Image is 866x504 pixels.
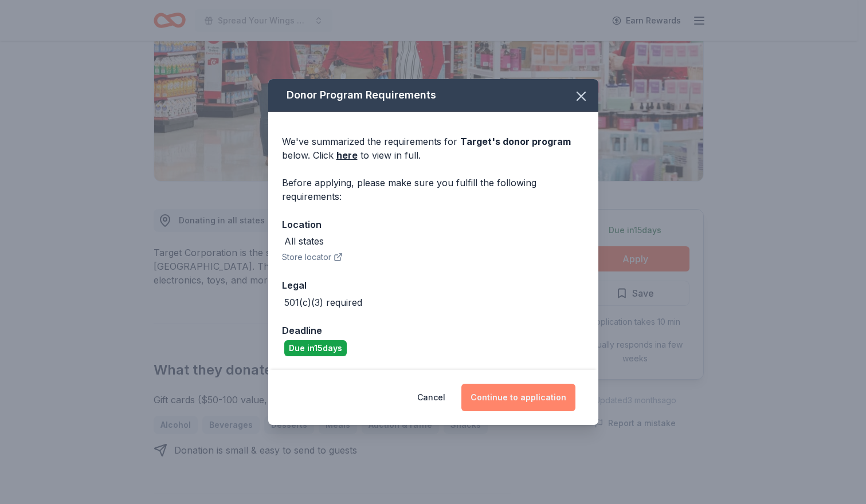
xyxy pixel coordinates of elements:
[282,278,585,293] div: Legal
[284,296,362,309] div: 501(c)(3) required
[284,340,347,356] div: Due in 15 days
[282,217,585,232] div: Location
[282,323,585,338] div: Deadline
[268,79,598,112] div: Donor Program Requirements
[460,136,571,147] span: Target 's donor program
[461,384,575,411] button: Continue to application
[417,384,445,411] button: Cancel
[282,135,585,162] div: We've summarized the requirements for below. Click to view in full.
[284,234,324,248] div: All states
[282,250,343,264] button: Store locator
[336,148,358,162] a: here
[282,176,585,203] div: Before applying, please make sure you fulfill the following requirements:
